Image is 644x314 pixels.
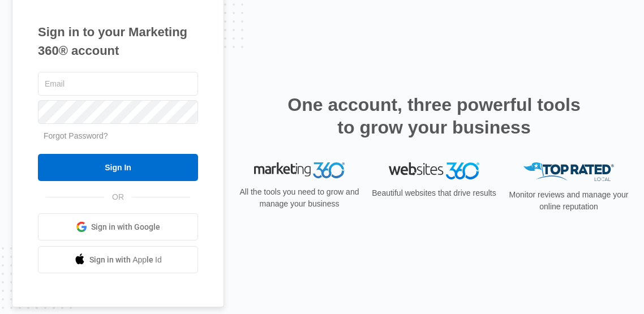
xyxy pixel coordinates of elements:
[523,162,614,181] img: Top Rated Local
[38,213,198,240] a: Sign in with Google
[38,154,198,181] input: Sign In
[104,191,132,203] span: OR
[254,162,345,178] img: Marketing 360
[505,189,632,213] p: Monitor reviews and manage your online reputation
[38,23,198,60] h1: Sign in to your Marketing 360® account
[236,186,363,210] p: All the tools you need to grow and manage your business
[38,246,198,273] a: Sign in with Apple Id
[44,131,108,140] a: Forgot Password?
[38,72,198,96] input: Email
[91,221,160,233] span: Sign in with Google
[371,187,497,199] p: Beautiful websites that drive results
[89,254,162,266] span: Sign in with Apple Id
[389,162,479,179] img: Websites 360
[284,93,584,139] h2: One account, three powerful tools to grow your business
